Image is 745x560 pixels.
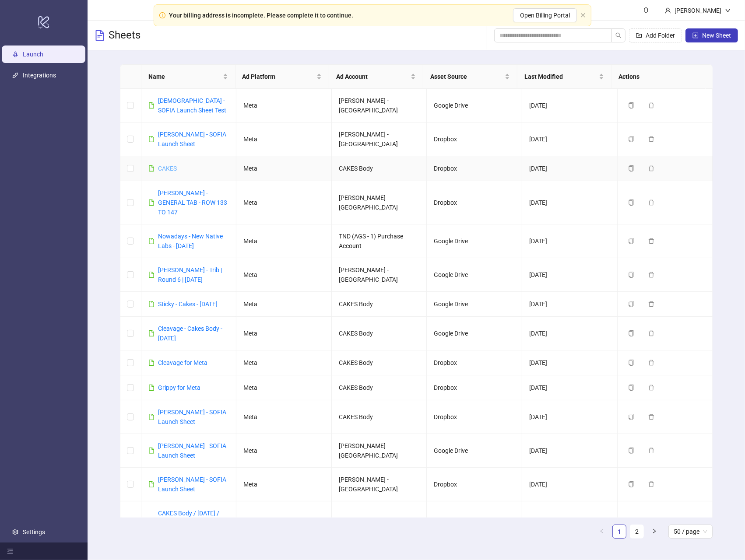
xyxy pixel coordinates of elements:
span: Name [148,72,221,81]
span: exclamation-circle [159,12,165,18]
a: Launch [23,51,43,58]
th: Name [141,65,235,89]
span: delete [648,199,654,206]
div: Page Size [668,525,713,539]
a: Grippy for Meta [158,384,200,391]
span: delete [648,385,654,391]
span: copy [628,102,634,108]
a: Nowadays - New Native Labs - [DATE] [158,233,223,249]
a: Sticky - Cakes - [DATE] [158,301,218,308]
td: [DATE] [522,501,618,545]
td: Dropbox [427,350,522,375]
td: Google Drive [427,501,522,545]
td: Google Drive [427,89,522,122]
span: copy [628,165,634,171]
span: copy [628,238,634,244]
td: Dropbox [427,156,522,181]
span: file [148,360,155,366]
td: Google Drive [427,258,522,292]
td: Dropbox [427,375,522,400]
td: [DATE] [522,89,618,122]
li: 2 [630,525,644,539]
span: file [148,481,155,487]
span: copy [628,414,634,420]
td: Meta [236,89,332,122]
span: Ad Account [336,72,409,81]
span: copy [628,448,634,454]
span: delete [648,330,654,336]
span: Add Folder [646,32,675,39]
span: file [148,301,155,307]
a: CAKES Body / [DATE] / GRIPPY STATICS & VIDEOS [158,510,219,536]
th: Ad Account [329,65,423,89]
a: [PERSON_NAME] - Trib | Round 6 | [DATE] [158,266,222,283]
td: CAKES Body [332,156,427,181]
td: Meta [236,434,332,468]
th: Actions [611,65,706,89]
a: [PERSON_NAME] - GENERAL TAB - ROW 133 TO 147 [158,189,227,216]
span: copy [628,136,634,142]
td: CAKES Body [332,501,427,545]
td: CAKES Body [332,400,427,434]
div: [PERSON_NAME] [671,6,725,15]
td: [DATE] [522,434,618,468]
td: [PERSON_NAME] - [GEOGRAPHIC_DATA] [332,89,427,122]
span: file-text [95,30,105,41]
td: Dropbox [427,468,522,501]
td: [PERSON_NAME] - [GEOGRAPHIC_DATA] [332,122,427,156]
h3: Sheets [109,28,141,42]
a: 1 [613,525,626,538]
span: delete [648,272,654,278]
span: Last Modified [524,72,597,81]
span: file [148,136,155,142]
td: [PERSON_NAME] - [GEOGRAPHIC_DATA] [332,434,427,468]
td: Meta [236,375,332,400]
td: CAKES Body [332,350,427,375]
td: Meta [236,317,332,350]
td: Google Drive [427,317,522,350]
span: file [148,448,155,454]
span: delete [648,481,654,487]
button: left [595,525,609,539]
td: [DATE] [522,468,618,501]
td: [DATE] [522,122,618,156]
span: bell [643,7,649,13]
span: file [148,199,155,206]
span: delete [648,238,654,244]
span: copy [628,199,634,206]
td: Dropbox [427,400,522,434]
span: down [725,7,731,14]
td: Meta [236,156,332,181]
td: [DATE] [522,375,618,400]
span: left [599,528,604,534]
a: [DEMOGRAPHIC_DATA] - SOFIA Launch Sheet Test [158,97,226,114]
span: folder-add [636,32,642,38]
td: [DATE] [522,156,618,181]
th: Last Modified [517,65,611,89]
a: 2 [630,525,643,538]
span: search [615,32,622,38]
th: Ad Platform [235,65,330,89]
a: [PERSON_NAME] - SOFIA Launch Sheet [158,442,226,459]
span: user [665,7,671,14]
td: [PERSON_NAME] - [GEOGRAPHIC_DATA] [332,468,427,501]
button: right [647,525,661,539]
td: Meta [236,122,332,156]
td: Meta [236,350,332,375]
span: copy [628,330,634,336]
div: Your billing address is incomplete. Please complete it to continue. [169,10,353,20]
span: file [148,102,155,108]
li: 1 [612,525,626,539]
td: Google Drive [427,292,522,317]
span: copy [628,385,634,391]
span: New Sheet [702,32,731,39]
span: file [148,272,155,278]
th: Asset Source [423,65,517,89]
td: CAKES Body [332,292,427,317]
td: TND (AGS - 1) Purchase Account [332,224,427,258]
li: Next Page [647,525,661,539]
td: [PERSON_NAME] - [GEOGRAPHIC_DATA] [332,258,427,292]
a: Settings [23,528,45,535]
span: copy [628,360,634,366]
td: Dropbox [427,122,522,156]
